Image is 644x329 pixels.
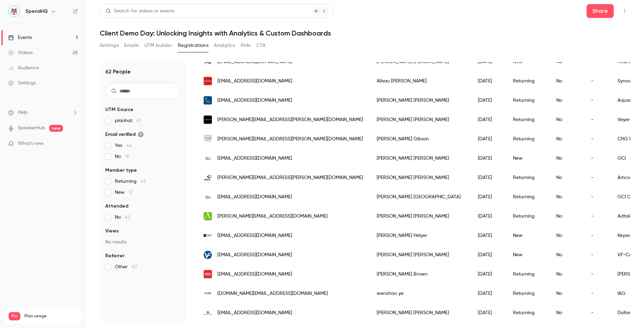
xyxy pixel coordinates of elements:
[217,290,328,297] span: [DOMAIN_NAME][EMAIL_ADDRESS][DOMAIN_NAME]
[471,303,506,322] div: [DATE]
[178,40,208,51] button: Registrations
[549,168,584,187] div: No
[217,251,292,259] span: [EMAIL_ADDRESS][DOMAIN_NAME]
[144,40,172,51] button: UTM builder
[549,149,584,168] div: No
[471,284,506,303] div: [DATE]
[217,97,292,104] span: [EMAIL_ADDRESS][DOMAIN_NAME]
[204,77,212,85] img: synovus.com
[105,203,128,210] span: Attended
[471,110,506,129] div: [DATE]
[587,4,614,18] button: Share
[9,6,20,17] img: SpendHQ
[9,312,20,320] span: Pro
[105,68,131,76] h1: 62 People
[129,190,133,195] span: 17
[204,309,212,317] img: dollartree.com
[105,167,137,174] span: Member type
[217,232,292,239] span: [EMAIL_ADDRESS][DOMAIN_NAME]
[370,303,471,322] div: [PERSON_NAME] [PERSON_NAME]
[584,265,611,284] div: -
[217,174,363,181] span: [PERSON_NAME][EMAIL_ADDRESS][PERSON_NAME][DOMAIN_NAME]
[132,265,137,269] span: 62
[584,187,611,207] div: -
[204,135,212,143] img: chghealthcare.com
[8,109,78,116] li: help-dropdown-opener
[214,40,235,51] button: Analytics
[370,91,471,110] div: [PERSON_NAME] [PERSON_NAME]
[217,213,328,220] span: [PERSON_NAME][EMAIL_ADDRESS][DOMAIN_NAME]
[204,173,212,182] img: amcor.com
[105,131,144,138] span: Email verified
[105,106,180,270] section: facet-groups
[115,153,129,160] span: No
[217,136,363,143] span: [PERSON_NAME][EMAIL_ADDRESS][PERSON_NAME][DOMAIN_NAME]
[549,71,584,91] div: No
[506,284,549,303] div: Returning
[584,303,611,322] div: -
[370,129,471,149] div: [PERSON_NAME] Gibson
[471,226,506,245] div: [DATE]
[115,178,146,185] span: Returning
[506,303,549,322] div: Returning
[204,251,212,259] img: vfc.com
[584,284,611,303] div: -
[549,226,584,245] div: No
[204,193,212,201] img: gci.com
[506,129,549,149] div: Returning
[584,71,611,91] div: -
[125,215,130,220] span: 62
[8,80,36,87] div: Settings
[549,284,584,303] div: No
[115,189,133,196] span: New
[584,129,611,149] div: -
[100,40,119,51] button: Settings
[241,40,251,51] button: Polls
[549,207,584,226] div: No
[506,91,549,110] div: Returning
[370,226,471,245] div: [PERSON_NAME] Helyer
[549,245,584,265] div: No
[124,40,139,51] button: Emails
[141,179,146,184] span: 45
[8,64,39,71] div: Audience
[137,118,141,123] span: 61
[217,155,292,162] span: [EMAIL_ADDRESS][DOMAIN_NAME]
[370,71,471,91] div: Alisau [PERSON_NAME]
[204,234,212,237] img: keywordsstudios.com
[584,168,611,187] div: -
[506,226,549,245] div: New
[370,245,471,265] div: [PERSON_NAME] [PERSON_NAME]
[8,34,32,41] div: Events
[204,289,212,298] img: iaggbs.com
[506,207,549,226] div: Returning
[100,29,630,37] h1: Client Demo Day: Unlocking Insights with Analytics & Custom Dashboards
[115,117,141,124] span: planhat
[370,207,471,226] div: [PERSON_NAME] [PERSON_NAME]
[115,214,130,221] span: No
[106,8,174,15] div: Search for videos or events
[8,49,33,56] div: Videos
[370,168,471,187] div: [PERSON_NAME] [PERSON_NAME]
[506,265,549,284] div: Returning
[217,271,292,278] span: [EMAIL_ADDRESS][DOMAIN_NAME]
[370,110,471,129] div: [PERSON_NAME] [PERSON_NAME]
[204,96,212,104] img: aquarionwater.com
[584,226,611,245] div: -
[584,245,611,265] div: -
[471,168,506,187] div: [DATE]
[204,116,212,124] img: veyerlogistics.com
[471,149,506,168] div: [DATE]
[69,141,78,147] iframe: Noticeable Trigger
[549,110,584,129] div: No
[204,154,212,162] img: gci.com
[549,129,584,149] div: No
[18,140,44,147] span: What's new
[506,168,549,187] div: Returning
[506,187,549,207] div: Returning
[18,124,45,132] a: SpeakerHub
[115,142,132,149] span: Yes
[506,245,549,265] div: New
[105,228,119,235] span: Views
[549,265,584,284] div: No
